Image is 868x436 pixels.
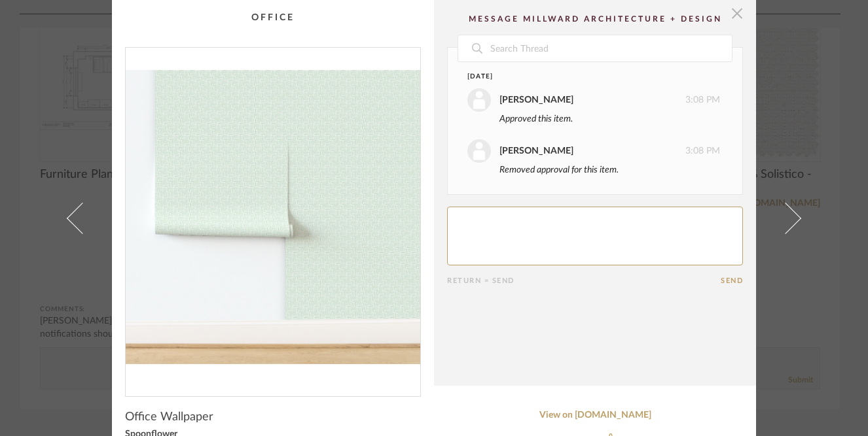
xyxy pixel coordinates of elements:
img: f22131a8-e0d9-4743-a7bb-54b2a4b55947_1000x1000.jpg [126,48,420,386]
a: View on [DOMAIN_NAME] [447,410,743,421]
div: 0 [126,48,420,386]
div: 3:08 PM [467,88,720,112]
div: 3:08 PM [467,139,720,163]
div: Return = Send [447,277,721,285]
div: Approved this item. [499,112,720,126]
div: [PERSON_NAME] [499,93,573,107]
input: Search Thread [489,35,732,61]
span: Office Wallpaper [125,410,213,424]
div: [DATE] [467,72,696,82]
button: Send [721,277,743,285]
div: [PERSON_NAME] [499,144,573,158]
div: Removed approval for this item. [499,163,720,177]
